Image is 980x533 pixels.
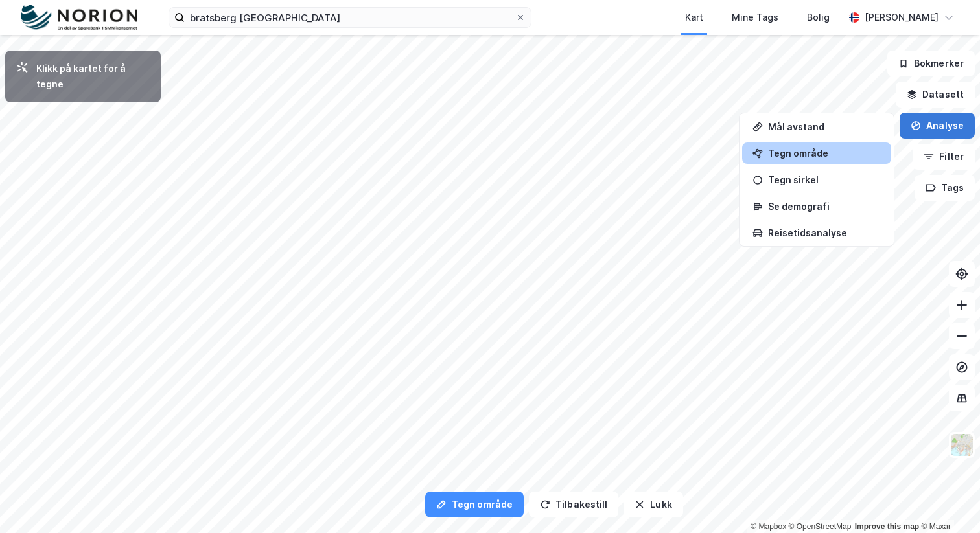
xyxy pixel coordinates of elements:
button: Tilbakestill [529,492,618,517]
button: Lukk [624,492,682,517]
div: Reisetidsanalyse [768,227,881,238]
button: Tegn område [425,492,524,517]
button: Datasett [896,82,975,108]
img: Z [950,433,974,457]
button: Tags [915,175,975,201]
div: Mine Tags [732,10,778,25]
div: Tegn sirkel [768,174,881,185]
a: OpenStreetMap [789,522,852,531]
button: Analyse [900,113,975,139]
div: [PERSON_NAME] [865,10,939,25]
div: Mål avstand [768,121,881,132]
button: Filter [913,144,975,170]
a: Improve this map [855,522,919,531]
div: Klikk på kartet for å tegne [36,61,150,92]
img: norion-logo.80e7a08dc31c2e691866.png [21,5,137,31]
button: Bokmerker [887,51,975,76]
div: Se demografi [768,201,881,212]
input: Søk på adresse, matrikkel, gårdeiere, leietakere eller personer [185,8,515,27]
iframe: Chat Widget [915,471,980,533]
div: Bolig [807,10,830,25]
div: Kart [685,10,703,25]
a: Mapbox [751,522,786,531]
div: Kontrollprogram for chat [915,471,980,533]
div: Tegn område [768,148,881,159]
